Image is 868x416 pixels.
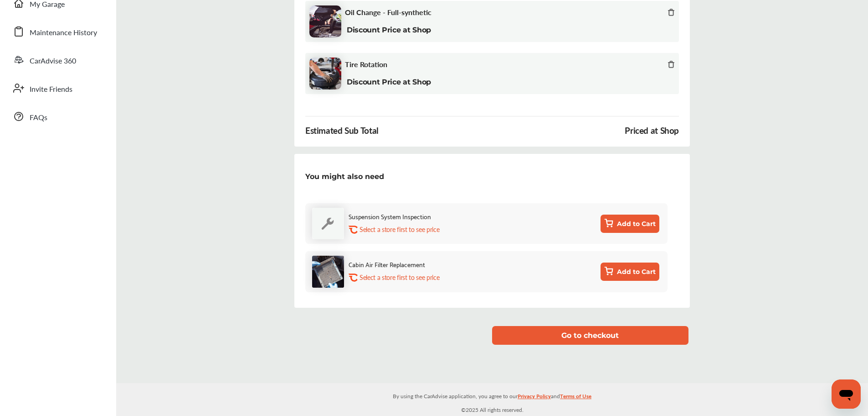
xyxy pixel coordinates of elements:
[312,256,344,288] img: cabin-air-filter-replacement-thumb.jpg
[8,20,107,43] a: Maintenance History
[309,58,341,90] img: tire-rotation-thumb.jpg
[518,391,551,405] a: Privacy Policy
[560,391,591,405] a: Terms of Use
[360,273,439,282] p: Select a store first to see price
[360,225,439,234] p: Select a store first to see price
[305,126,379,136] div: Estimated Sub Total
[30,27,97,39] span: Maintenance History
[347,26,431,34] b: Discount Price at Shop
[8,48,107,72] a: CarAdvise 360
[8,105,107,128] a: FAQs
[601,215,659,233] button: Add to Cart
[116,391,868,400] p: By using the CarAdvise application, you agree to our and
[492,326,688,345] button: Go to checkout
[8,76,107,100] a: Invite Friends
[30,55,76,67] span: CarAdvise 360
[347,78,431,86] b: Discount Price at Shop
[305,172,384,181] p: You might also need
[345,8,431,16] span: Oil Change - Full-synthetic
[30,84,72,95] span: Invite Friends
[349,211,431,221] div: Suspension System Inspection
[832,379,861,409] iframe: Button to launch messaging window
[349,259,425,269] div: Cabin Air Filter Replacement
[116,383,868,416] div: © 2025 All rights reserved.
[601,263,659,281] button: Add to Cart
[345,60,387,68] span: Tire Rotation
[312,208,344,239] img: default_wrench_icon.d1a43860.svg
[30,112,47,124] span: FAQs
[625,126,679,136] div: Priced at Shop
[309,5,341,37] img: oil-change-thumb.jpg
